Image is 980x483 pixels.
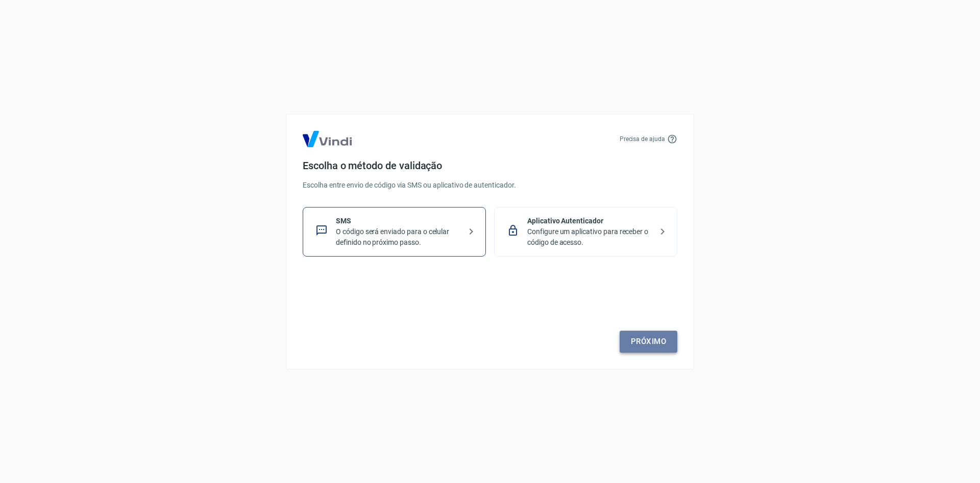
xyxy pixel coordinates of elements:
[336,226,461,248] p: O código será enviado para o celular definido no próximo passo.
[303,131,352,147] img: Logo Vind
[336,216,461,226] p: SMS
[494,207,677,257] div: Aplicativo AutenticadorConfigure um aplicativo para receber o código de acesso.
[620,134,665,144] p: Precisa de ajuda
[527,226,652,248] p: Configure um aplicativo para receber o código de acesso.
[620,331,677,352] a: Próximo
[527,216,652,226] p: Aplicativo Autenticador
[303,207,486,257] div: SMSO código será enviado para o celular definido no próximo passo.
[303,159,677,172] h4: Escolha o método de validação
[303,180,677,191] p: Escolha entre envio de código via SMS ou aplicativo de autenticador.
